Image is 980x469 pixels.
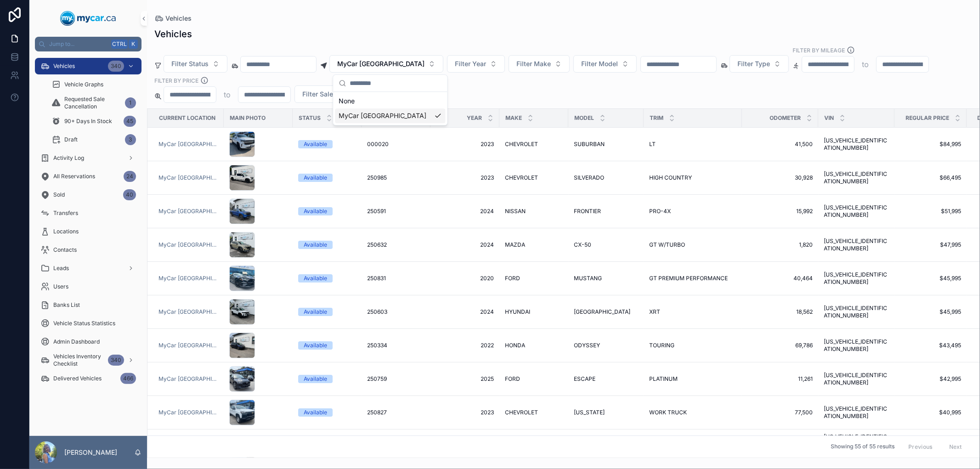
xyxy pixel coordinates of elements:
a: Transfers [35,205,142,221]
span: 250591 [367,208,386,215]
a: $45,995 [900,275,961,282]
a: 2022 [436,342,494,349]
span: GT W/TURBO [649,241,685,249]
a: Delivered Vehicles466 [35,370,142,387]
span: CHEVROLET [505,174,538,181]
a: PRO-4X [649,208,736,215]
a: Locations [35,223,142,240]
span: Model [574,114,594,122]
a: [GEOGRAPHIC_DATA] [574,308,638,316]
span: Status [299,114,321,122]
a: Sold40 [35,186,142,203]
a: Available [298,408,356,417]
a: MyCar [GEOGRAPHIC_DATA] [159,174,218,181]
span: 250632 [367,241,387,249]
a: 2024 [436,241,494,249]
a: TOURING [649,342,736,349]
a: 2024 [436,308,494,316]
div: 340 [108,61,124,72]
a: CHEVROLET [505,141,563,148]
a: MyCar [GEOGRAPHIC_DATA] [159,275,218,282]
span: Regular Price [906,114,949,122]
a: MyCar [GEOGRAPHIC_DATA] [159,241,218,249]
button: Select Button [447,55,505,73]
span: Filter Sales Type [302,90,354,99]
a: [US_VEHICLE_IDENTIFICATION_NUMBER] [824,271,889,286]
a: $84,995 [900,141,961,148]
a: Vehicles340 [35,58,142,74]
a: Available [298,341,356,350]
a: All Reservations24 [35,168,142,185]
span: 250831 [367,275,386,282]
div: 40 [123,189,136,200]
a: $47,995 [900,241,961,249]
a: Contacts [35,242,142,258]
a: XRT [649,308,736,316]
span: MAZDA [505,241,525,249]
span: [US_VEHICLE_IDENTIFICATION_NUMBER] [824,372,889,386]
span: TOURING [649,342,674,349]
a: 11,261 [748,375,813,383]
span: [US_STATE] [574,409,605,416]
span: $42,995 [900,375,961,383]
a: Available [298,241,356,249]
span: [US_VEHICLE_IDENTIFICATION_NUMBER] [824,305,889,319]
label: Filter By Mileage [793,46,845,54]
span: $43,495 [900,342,961,349]
span: MyCar [GEOGRAPHIC_DATA] [337,59,425,68]
span: CHEVROLET [505,409,538,416]
a: MyCar [GEOGRAPHIC_DATA] [159,208,218,215]
span: PRO-4X [649,208,671,215]
span: Main Photo [230,114,266,122]
span: XRT [649,308,660,316]
a: 2020 [436,275,494,282]
a: [US_VEHICLE_IDENTIFICATION_NUMBER] [824,405,889,420]
a: 18,562 [748,308,813,316]
a: 90+ Days In Stock45 [46,113,142,130]
a: MyCar [GEOGRAPHIC_DATA] [159,308,218,316]
span: Leads [53,265,69,272]
a: MyCar [GEOGRAPHIC_DATA] [159,141,218,148]
span: GT PREMIUM PERFORMANCE [649,275,728,282]
span: [US_VEHICLE_IDENTIFICATION_NUMBER] [824,204,889,219]
span: SILVERADO [574,174,604,181]
a: $51,995 [900,208,961,215]
span: [US_VEHICLE_IDENTIFICATION_NUMBER] [824,433,889,448]
h1: Vehicles [154,28,192,40]
span: Vehicles Inventory Checklist [53,353,104,367]
a: 77,500 [748,409,813,416]
a: MAZDA [505,241,563,249]
span: [US_VEHICLE_IDENTIFICATION_NUMBER] [824,137,889,152]
span: 250334 [367,342,387,349]
a: 30,928 [748,174,813,181]
span: All Reservations [53,173,95,180]
span: 2023 [436,141,494,148]
button: Select Button [295,85,373,103]
label: FILTER BY PRICE [154,76,198,85]
a: LT [649,141,736,148]
span: VIN [824,114,834,122]
button: Select Button [509,55,570,73]
span: 2025 [436,375,494,383]
span: ODYSSEY [574,342,600,349]
a: 250591 [367,208,425,215]
span: FRONTIER [574,208,601,215]
div: Available [304,274,327,283]
div: 24 [124,171,136,182]
a: 2023 [436,174,494,181]
a: 250985 [367,174,425,181]
a: 1,820 [748,241,813,249]
span: Filter Make [516,59,551,68]
a: $66,495 [900,174,961,181]
a: CX-50 [574,241,638,249]
a: Available [298,140,356,148]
